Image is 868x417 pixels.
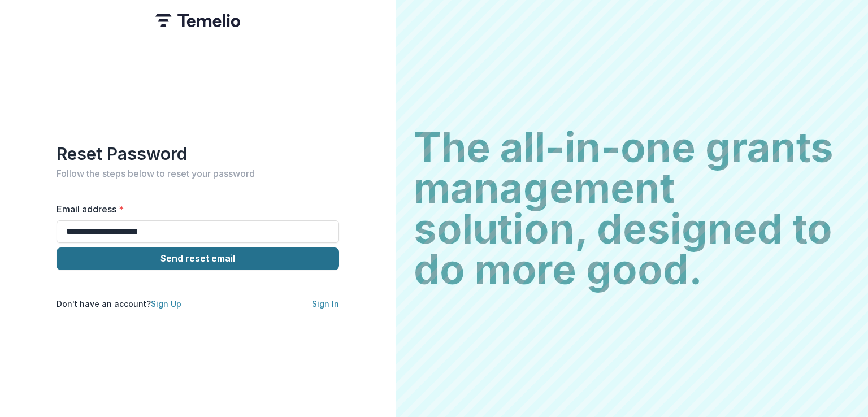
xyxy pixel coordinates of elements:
[155,14,240,27] img: Temelio
[57,168,339,179] h2: Follow the steps below to reset your password
[57,298,181,310] p: Don't have an account?
[312,299,339,309] a: Sign In
[151,299,181,309] a: Sign Up
[57,247,339,270] button: Send reset email
[57,144,339,164] h1: Reset Password
[57,202,332,216] label: Email address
